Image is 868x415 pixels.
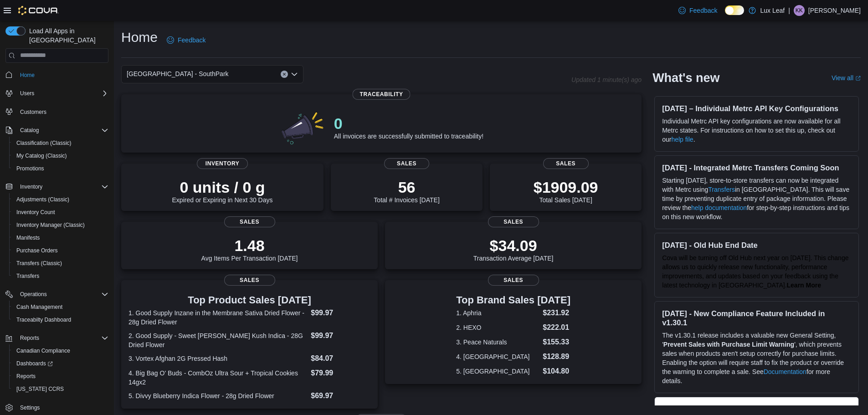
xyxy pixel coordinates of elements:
span: Users [16,88,108,99]
img: Cova [18,6,59,15]
span: Home [16,69,108,81]
span: Operations [20,291,47,298]
button: Reports [16,333,43,343]
button: Customers [2,105,112,118]
p: The v1.30.1 release includes a valuable new General Setting, ' ', which prevents sales when produ... [662,331,851,385]
span: Traceabilty Dashboard [16,316,71,323]
button: Transfers [9,270,112,282]
h3: [DATE] - Old Hub End Date [662,241,851,250]
div: Total # Invoices [DATE] [374,178,439,204]
p: $34.09 [473,236,554,255]
a: Purchase Orders [13,245,62,256]
span: Reports [16,373,36,380]
span: Reports [16,333,108,343]
span: Dashboards [16,360,53,367]
a: Dashboards [13,358,56,369]
button: Manifests [9,231,112,244]
button: Clear input [281,71,288,78]
a: [US_STATE] CCRS [13,384,67,395]
span: Canadian Compliance [13,345,108,356]
p: $1909.09 [534,178,598,196]
strong: Prevent Sales with Purchase Limit Warning [663,341,794,348]
a: Transfers [13,271,43,282]
a: Transfers (Classic) [13,258,66,269]
button: Traceabilty Dashboard [9,313,112,326]
span: Home [20,72,35,79]
dt: 1. Aphria [456,308,539,318]
span: Settings [20,404,40,411]
h3: Top Brand Sales [DATE] [456,295,570,306]
a: My Catalog (Classic) [13,150,71,161]
button: Home [2,68,112,82]
button: Classification (Classic) [9,137,112,149]
button: Inventory Count [9,206,112,219]
dd: $79.99 [311,368,370,379]
p: Individual Metrc API key configurations are now available for all Metrc states. For instructions ... [662,117,851,144]
a: Feedback [163,31,209,49]
p: 0 [334,114,483,133]
button: Open list of options [291,71,298,78]
button: Reports [9,370,112,383]
span: Cova will be turning off Old Hub next year on [DATE]. This change allows us to quickly release ne... [662,254,848,289]
p: [PERSON_NAME] [808,5,861,16]
a: Adjustments (Classic) [13,194,73,205]
div: Expired or Expiring in Next 30 Days [172,178,273,204]
span: Traceability [353,89,411,100]
span: Classification (Classic) [13,138,108,149]
dt: 5. Divvy Blueberry Indica Flower - 28g Dried Flower [128,391,307,400]
span: Traceabilty Dashboard [13,314,108,325]
dt: 2. Good Supply - Sweet [PERSON_NAME] Kush Indica - 28G Dried Flower [128,331,307,349]
dt: 4. [GEOGRAPHIC_DATA] [456,352,539,361]
a: Feedback [675,1,721,20]
a: Inventory Count [13,207,59,218]
a: View allExternal link [832,74,861,82]
span: Users [20,90,34,97]
p: 0 units / 0 g [172,178,273,196]
a: Promotions [13,163,48,174]
span: KK [796,5,803,16]
button: Canadian Compliance [9,344,112,357]
button: Transfers (Classic) [9,257,112,270]
span: Transfers (Classic) [13,258,108,269]
p: 56 [374,178,439,196]
span: [GEOGRAPHIC_DATA] - SouthPark [127,68,229,79]
img: 0 [279,109,327,145]
span: Manifests [16,234,40,241]
span: Catalog [16,125,108,136]
p: | [788,5,790,16]
dd: $69.97 [311,390,370,401]
a: Customers [16,107,50,118]
div: Total Sales [DATE] [534,178,598,204]
button: Users [16,88,38,99]
button: Catalog [2,124,112,137]
a: Documentation [764,368,806,375]
h3: Top Product Sales [DATE] [128,295,370,306]
span: Cash Management [13,302,108,313]
span: Purchase Orders [16,247,58,254]
a: Reports [13,371,39,382]
p: Updated 1 minute(s) ago [571,76,642,83]
span: Reports [20,334,39,342]
span: Sales [384,158,430,169]
dt: 4. Big Bag O' Buds - CombOz Ultra Sour + Tropical Cookies 14gx2 [128,369,307,387]
div: Avg Items Per Transaction [DATE] [201,236,298,262]
span: Purchase Orders [13,245,108,256]
span: Promotions [13,163,108,174]
span: Adjustments (Classic) [13,194,108,205]
span: Manifests [13,232,108,243]
a: help documentation [691,204,747,211]
dt: 5. [GEOGRAPHIC_DATA] [456,367,539,376]
h1: Home [121,28,158,46]
svg: External link [855,76,861,81]
span: Inventory [20,183,42,190]
span: Inventory Count [16,209,55,216]
span: Inventory Count [13,207,108,218]
button: [US_STATE] CCRS [9,383,112,395]
span: Sales [488,275,539,286]
div: All invoices are successfully submitted to traceability! [334,114,483,140]
span: My Catalog (Classic) [16,152,67,159]
p: 1.48 [201,236,298,255]
a: Inventory Manager (Classic) [13,220,88,231]
a: Transfers [708,186,735,193]
span: Inventory [16,181,108,192]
